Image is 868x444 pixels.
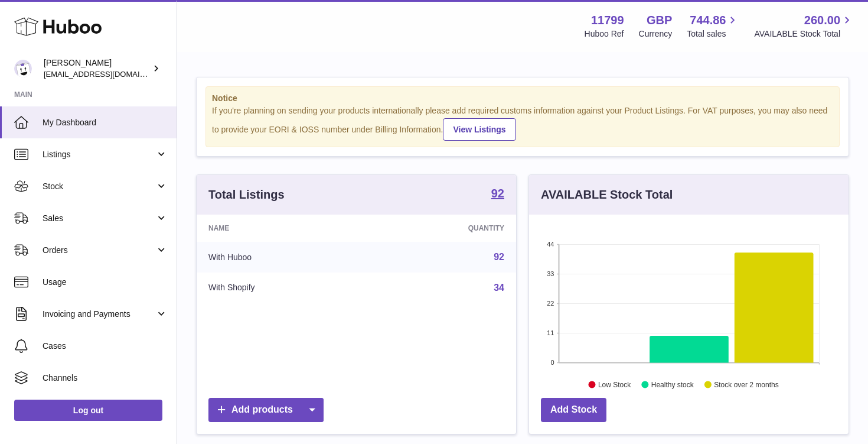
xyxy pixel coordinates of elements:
span: 260.00 [804,12,840,28]
span: Listings [43,149,155,160]
td: With Huboo [197,242,369,273]
h3: AVAILABLE Stock Total [541,187,673,203]
div: Currency [639,28,673,40]
strong: GBP [647,12,672,28]
div: [PERSON_NAME] [44,57,150,80]
th: Quantity [369,215,516,242]
a: 744.86 Total sales [687,12,739,40]
strong: Notice [212,93,833,104]
text: Healthy stock [651,380,694,388]
a: Add Stock [541,398,606,422]
div: If you're planning on sending your products internationally please add required customs informati... [212,105,833,141]
text: 22 [547,300,554,307]
div: Huboo Ref [585,28,624,40]
span: Usage [43,277,168,288]
th: Name [197,215,369,242]
td: With Shopify [197,273,369,303]
a: 34 [494,283,504,293]
strong: 92 [491,187,504,199]
h3: Total Listings [208,187,285,203]
text: Low Stock [598,380,631,388]
strong: 11799 [591,12,624,28]
span: Channels [43,372,168,384]
text: 0 [550,359,554,366]
a: Add products [208,398,324,422]
span: My Dashboard [43,117,168,128]
span: Sales [43,213,155,224]
span: Invoicing and Payments [43,309,155,320]
span: Total sales [687,28,739,40]
span: [EMAIL_ADDRESS][DOMAIN_NAME] [44,69,174,79]
text: Stock over 2 months [714,380,778,388]
a: 260.00 AVAILABLE Stock Total [754,12,854,40]
a: 92 [494,252,504,262]
a: Log out [14,400,162,421]
span: Orders [43,245,155,256]
span: Cases [43,341,168,352]
span: AVAILABLE Stock Total [754,28,854,40]
img: dionas@maisonflaneur.com [14,60,32,77]
a: 92 [491,187,504,202]
text: 44 [547,241,554,248]
span: 744.86 [690,12,726,28]
text: 33 [547,270,554,277]
span: Stock [43,181,155,192]
a: View Listings [443,118,515,141]
text: 11 [547,329,554,336]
